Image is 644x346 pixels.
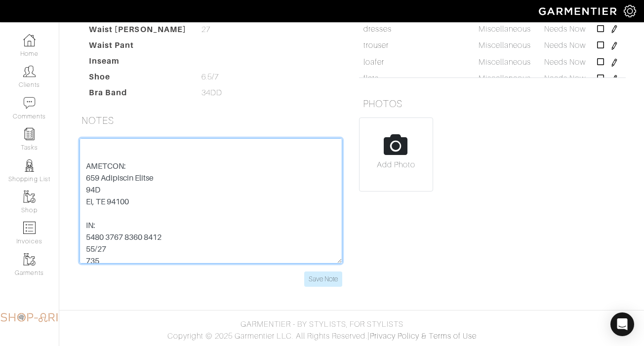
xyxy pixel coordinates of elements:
[363,56,384,68] a: loafer
[624,5,636,17] img: gear-icon-white-bd11855cb880d31180b6d7d6211b90ccbf57a29d726f0c71d8c61bd08dd39cc2.png
[479,41,531,50] span: Miscellaneous
[81,55,194,71] dt: Inseam
[80,138,342,264] textarea: 554 lo ip 2/04 dolorsit AMETCON: 659 Adipiscin Elitse 94D EI, TE 94100 IN: 5480 3767 8360 8412 55...
[610,312,634,336] div: Open Intercom Messenger
[544,41,586,50] span: Needs Now
[201,87,222,99] span: 34DD
[304,271,342,287] input: Save Note
[544,74,586,83] span: Needs Now
[23,222,36,234] img: orders-icon-0abe47150d42831381b5fb84f609e132dff9fe21cb692f30cb5eec754e2cba89.png
[23,159,36,172] img: stylists-icon-eb353228a002819b7ec25b43dbf5f0378dd9e0616d9560372ff212230b889e62.png
[544,25,586,34] span: Needs Now
[479,25,531,34] span: Miscellaneous
[479,74,531,83] span: Miscellaneous
[201,24,210,36] span: 27
[23,253,36,266] img: garments-icon-b7da505a4dc4fd61783c78ac3ca0ef83fa9d6f193b1c9dc38574b1d14d53ca28.png
[363,73,379,84] a: flats
[23,191,36,203] img: garments-icon-b7da505a4dc4fd61783c78ac3ca0ef83fa9d6f193b1c9dc38574b1d14d53ca28.png
[370,332,477,341] a: Privacy Policy & Terms of Use
[363,23,392,35] a: dresses
[359,94,626,114] h5: PHOTOS
[363,39,389,51] a: trouser
[23,128,36,140] img: reminder-icon-8004d30b9f0a5d33ae49ab947aed9ed385cf756f9e5892f1edd6e32f2345188e.png
[610,75,618,83] img: pen-cf24a1663064a2ec1b9c1bd2387e9de7a2fa800b781884d57f21acf72779bad2.png
[167,332,367,341] span: Copyright © 2025 Garmentier LLC. All Rights Reserved.
[23,97,36,109] img: comment-icon-a0a6a9ef722e966f86d9cbdc48e553b5cf19dbc54f86b18d962a5391bc8f6eb6.png
[534,2,624,20] img: garmentier-logo-header-white-b43fb05a5012e4ada735d5af1a66efaba907eab6374d6393d1fbf88cb4ef424d.png
[81,39,194,55] dt: Waist Pant
[544,58,586,67] span: Needs Now
[78,111,344,130] h5: NOTES
[23,65,36,77] img: clients-icon-6bae9207a08558b7cb47a8932f037763ab4055f8c8b6bfacd5dc20c3e0201464.png
[23,34,36,46] img: dashboard-icon-dbcd8f5a0b271acd01030246c82b418ddd0df26cd7fceb0bd07c9910d44c42f6.png
[81,71,194,87] dt: Shoe
[81,87,194,103] dt: Bra Band
[610,59,618,67] img: pen-cf24a1663064a2ec1b9c1bd2387e9de7a2fa800b781884d57f21acf72779bad2.png
[81,24,194,39] dt: Waist [PERSON_NAME]
[610,42,618,50] img: pen-cf24a1663064a2ec1b9c1bd2387e9de7a2fa800b781884d57f21acf72779bad2.png
[610,25,618,33] img: pen-cf24a1663064a2ec1b9c1bd2387e9de7a2fa800b781884d57f21acf72779bad2.png
[479,58,531,67] span: Miscellaneous
[201,71,219,83] span: 6.5/7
